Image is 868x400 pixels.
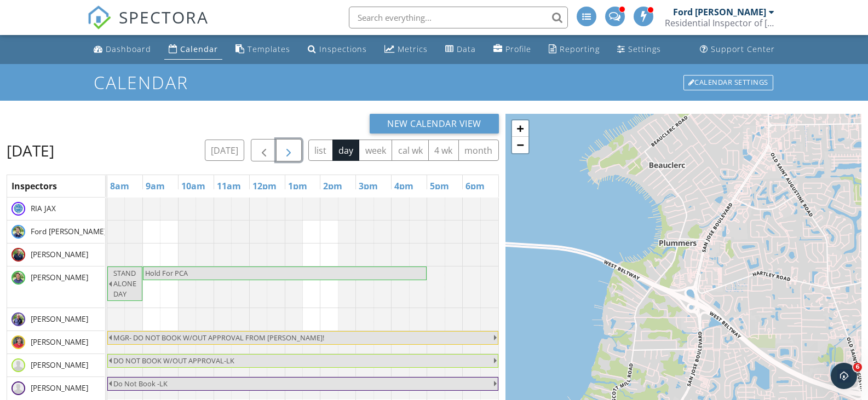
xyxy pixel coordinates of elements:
[250,177,279,195] a: 12pm
[613,39,665,60] a: Settings
[12,358,25,372] img: default-user-f0147aede5fd5fa78ca7ade42f37bd4542148d508eef1c3d3ea960f66861d68b.jpg
[673,7,766,18] div: Ford [PERSON_NAME]
[12,381,25,395] img: default-user-f0147aede5fd5fa78ca7ade42f37bd4542148d508eef1c3d3ea960f66861d68b.jpg
[28,337,90,347] span: [PERSON_NAME]
[628,44,661,54] div: Settings
[359,140,392,161] button: week
[711,44,775,54] div: Support Center
[248,44,290,54] div: Templates
[164,39,222,60] a: Calendar
[319,44,367,54] div: Inspections
[332,140,360,161] button: day
[392,140,429,161] button: cal wk
[512,137,528,153] a: Zoom out
[28,272,90,283] span: [PERSON_NAME]
[512,120,528,137] a: Zoom in
[285,177,310,195] a: 1pm
[12,271,25,285] img: trey_koziol.png
[349,7,568,28] input: Search everything...
[505,44,531,54] div: Profile
[544,39,604,60] a: Reporting
[683,75,773,90] div: Calendar Settings
[427,177,452,195] a: 5pm
[28,360,90,370] span: [PERSON_NAME]
[682,74,774,91] a: Calendar Settings
[398,44,428,54] div: Metrics
[107,177,132,195] a: 8am
[251,139,277,161] button: Previous day
[303,39,371,60] a: Inspections
[205,140,245,161] button: [DATE]
[458,140,499,161] button: month
[665,18,774,28] div: Residential Inspector of America (Jacksonville)
[356,177,381,195] a: 3pm
[12,225,25,239] img: ford2.png
[28,226,108,237] span: Ford [PERSON_NAME]
[28,249,90,260] span: [PERSON_NAME]
[113,268,136,299] span: STAND ALONE DAY
[560,44,600,54] div: Reporting
[489,39,536,60] a: Company Profile
[370,114,499,134] button: New Calendar View
[7,140,54,161] h2: [DATE]
[119,5,209,28] span: SPECTORA
[87,5,111,30] img: The Best Home Inspection Software - Spectora
[106,44,151,54] div: Dashboard
[214,177,244,195] a: 11am
[428,140,459,161] button: 4 wk
[12,312,25,326] img: john_watson.png
[179,177,208,195] a: 10am
[180,44,218,54] div: Calendar
[392,177,416,195] a: 4pm
[113,356,234,366] span: DO NOT BOOK W/OUT APPROVAL-LK
[695,39,779,60] a: Support Center
[145,268,188,278] span: Hold For PCA
[94,73,774,92] h1: Calendar
[12,202,25,216] img: ria_1.jpg
[380,39,432,60] a: Metrics
[457,44,476,54] div: Data
[853,363,862,372] span: 6
[87,15,209,38] a: SPECTORA
[28,314,90,324] span: [PERSON_NAME]
[276,139,302,161] button: Next day
[28,203,58,214] span: RIA JAX
[831,363,857,389] iframe: Intercom live chat
[143,177,168,195] a: 9am
[463,177,487,195] a: 6pm
[113,333,324,343] span: MGR- DO NOT BOOK W/OUT APPROVAL FROM [PERSON_NAME]!
[12,335,25,349] img: jim_d_wpi_4.jpeg
[12,248,25,262] img: joe_galison.png
[113,379,168,389] span: Do Not Book -LK
[89,39,156,60] a: Dashboard
[12,180,57,192] span: Inspectors
[308,140,333,161] button: list
[28,382,90,393] span: [PERSON_NAME]
[320,177,345,195] a: 2pm
[231,39,295,60] a: Templates
[441,39,480,60] a: Data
